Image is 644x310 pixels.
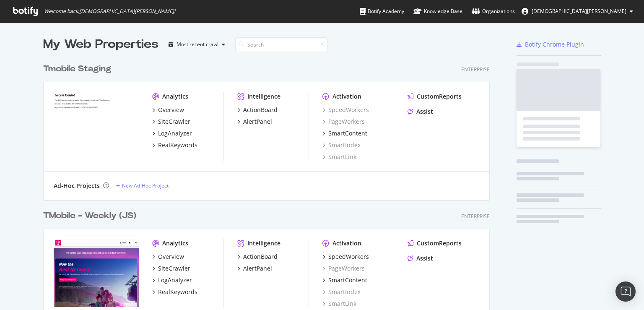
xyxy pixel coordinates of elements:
div: Knowledge Base [413,7,462,16]
div: CustomReports [417,239,462,247]
a: SmartContent [322,276,367,284]
div: AlertPanel [243,117,272,126]
a: New Ad-Hoc Project [116,182,169,189]
a: ActionBoard [237,253,278,261]
a: Overview [152,106,184,114]
div: LogAnalyzer [158,129,192,138]
div: SiteCrawler [158,264,190,273]
div: ActionBoard [243,253,278,261]
span: Christian Charles [532,8,626,15]
div: RealKeywords [158,141,197,149]
div: Botify Chrome Plugin [525,40,584,49]
a: ActionBoard [237,106,278,114]
a: SmartLink [322,153,356,161]
div: Ad-Hoc Projects [54,182,100,190]
div: Analytics [162,92,188,101]
a: Tmobile Staging [43,63,115,75]
div: My Web Properties [43,36,158,53]
div: Tmobile Staging [43,63,112,75]
a: CustomReports [408,92,462,101]
div: SmartContent [328,276,367,284]
div: SmartContent [328,129,367,138]
div: Assist [416,107,433,116]
img: tmobilestaging.com [54,92,139,160]
div: Botify Academy [360,7,404,16]
div: CustomReports [417,92,462,101]
div: TMobile - Weekly (JS) [43,210,136,222]
div: Enterprise [461,213,490,220]
a: TMobile - Weekly (JS) [43,210,140,222]
div: New Ad-Hoc Project [122,182,169,189]
div: RealKeywords [158,288,197,296]
div: Analytics [162,239,188,247]
a: CustomReports [408,239,462,247]
a: SiteCrawler [152,117,190,126]
div: Enterprise [461,66,490,73]
div: AlertPanel [243,264,272,273]
a: RealKeywords [152,141,197,149]
div: LogAnalyzer [158,276,192,284]
div: SpeedWorkers [328,253,369,261]
img: t-mobile.com [54,239,139,307]
button: [DEMOGRAPHIC_DATA][PERSON_NAME] [515,5,640,18]
input: Search [235,37,327,52]
a: AlertPanel [237,117,272,126]
div: Open Intercom Messenger [615,281,636,302]
div: Organizations [472,7,515,16]
a: SmartIndex [322,141,361,149]
a: SmartLink [322,300,356,308]
div: Activation [332,92,361,101]
a: RealKeywords [152,288,197,296]
div: Intelligence [247,92,280,101]
a: LogAnalyzer [152,129,192,138]
a: Botify Chrome Plugin [517,40,584,49]
div: ActionBoard [243,106,278,114]
a: AlertPanel [237,264,272,273]
a: Overview [152,253,184,261]
a: SiteCrawler [152,264,190,273]
div: Overview [158,106,184,114]
a: Assist [408,254,433,263]
a: PageWorkers [322,117,365,126]
div: Assist [416,254,433,263]
a: SmartContent [322,129,367,138]
a: SpeedWorkers [322,106,369,114]
div: Overview [158,253,184,261]
div: Activation [332,239,361,247]
div: SiteCrawler [158,117,190,126]
a: PageWorkers [322,264,365,273]
a: LogAnalyzer [152,276,192,284]
a: SmartIndex [322,288,361,296]
span: Welcome back, [DEMOGRAPHIC_DATA][PERSON_NAME] ! [44,8,175,15]
div: Intelligence [247,239,280,247]
div: Most recent crawl [177,42,218,47]
button: Most recent crawl [165,38,229,51]
a: Assist [408,107,433,116]
a: SpeedWorkers [322,253,369,261]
